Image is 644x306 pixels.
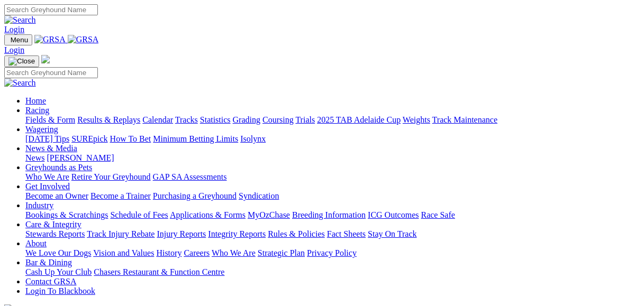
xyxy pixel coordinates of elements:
[25,267,92,276] a: Cash Up Your Club
[368,210,419,219] a: ICG Outcomes
[248,210,290,219] a: MyOzChase
[77,115,140,124] a: Results & Replays
[94,267,224,276] a: Chasers Restaurant & Function Centre
[25,125,58,134] a: Wagering
[25,258,72,267] a: Bar & Dining
[25,134,69,143] a: [DATE] Tips
[170,210,246,219] a: Applications & Forms
[25,220,81,229] a: Care & Integrity
[307,248,357,257] a: Privacy Policy
[25,182,70,191] a: Get Involved
[25,144,77,153] a: News & Media
[87,229,155,238] a: Track Injury Rebate
[110,210,168,219] a: Schedule of Fees
[4,67,98,78] input: Search
[25,277,76,286] a: Contact GRSA
[4,25,24,34] a: Login
[262,115,294,124] a: Coursing
[110,134,151,143] a: How To Bet
[292,210,366,219] a: Breeding Information
[4,15,36,25] img: Search
[268,229,325,238] a: Rules & Policies
[239,191,279,200] a: Syndication
[432,115,497,124] a: Track Maintenance
[25,248,91,257] a: We Love Our Dogs
[153,172,227,181] a: GAP SA Assessments
[34,35,66,44] img: GRSA
[153,134,238,143] a: Minimum Betting Limits
[25,191,88,200] a: Become an Owner
[4,45,24,54] a: Login
[4,78,36,88] img: Search
[368,229,416,238] a: Stay On Track
[142,115,173,124] a: Calendar
[258,248,305,257] a: Strategic Plan
[68,35,99,44] img: GRSA
[153,191,237,200] a: Purchasing a Greyhound
[25,134,640,144] div: Wagering
[4,4,98,15] input: Search
[25,115,75,124] a: Fields & Form
[403,115,430,124] a: Weights
[25,153,44,162] a: News
[317,115,401,124] a: 2025 TAB Adelaide Cup
[327,229,366,238] a: Fact Sheets
[25,210,640,220] div: Industry
[25,286,95,295] a: Login To Blackbook
[156,248,182,257] a: History
[25,163,92,172] a: Greyhounds as Pets
[25,153,640,163] div: News & Media
[25,229,640,239] div: Care & Integrity
[295,115,315,124] a: Trials
[184,248,210,257] a: Careers
[25,115,640,125] div: Racing
[41,55,50,63] img: logo-grsa-white.png
[25,267,640,277] div: Bar & Dining
[25,210,108,219] a: Bookings & Scratchings
[25,96,46,105] a: Home
[157,229,206,238] a: Injury Reports
[4,55,39,67] button: Toggle navigation
[233,115,260,124] a: Grading
[47,153,114,162] a: [PERSON_NAME]
[25,106,49,115] a: Racing
[421,210,455,219] a: Race Safe
[240,134,266,143] a: Isolynx
[175,115,198,124] a: Tracks
[4,34,32,45] button: Toggle navigation
[208,229,266,238] a: Integrity Reports
[25,248,640,258] div: About
[25,172,69,181] a: Who We Are
[25,172,640,182] div: Greyhounds as Pets
[71,134,107,143] a: SUREpick
[25,239,47,248] a: About
[200,115,231,124] a: Statistics
[8,57,35,66] img: Close
[93,248,154,257] a: Vision and Values
[11,36,28,44] span: Menu
[25,229,85,238] a: Stewards Reports
[25,201,53,210] a: Industry
[25,191,640,201] div: Get Involved
[90,191,151,200] a: Become a Trainer
[71,172,151,181] a: Retire Your Greyhound
[212,248,256,257] a: Who We Are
